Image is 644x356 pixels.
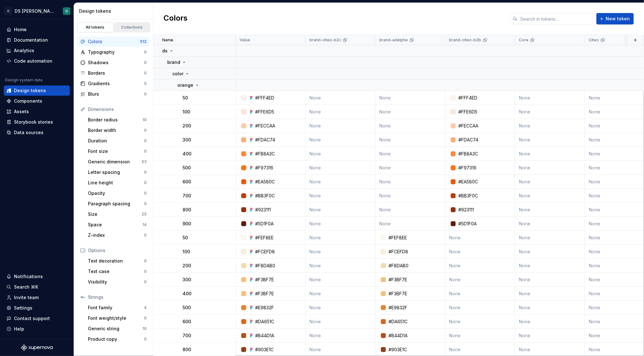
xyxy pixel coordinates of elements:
td: None [515,315,585,329]
td: None [306,175,375,189]
div: Assets [14,108,29,115]
td: None [445,259,515,273]
div: #F97316 [255,165,273,171]
td: None [515,147,585,161]
p: 700 [183,193,191,199]
td: None [515,189,585,203]
p: brand [167,59,180,65]
td: None [445,245,515,259]
a: Analytics [4,45,70,56]
td: None [445,287,515,301]
td: None [375,175,445,189]
div: #FCEFD8 [388,249,408,255]
td: None [306,217,375,231]
div: DS [PERSON_NAME] [15,8,55,14]
a: Invite team [4,292,70,303]
div: Design tokens [79,8,150,14]
p: 600 [183,318,191,325]
td: None [306,91,375,105]
button: New token [596,13,634,24]
div: #F3BF7E [388,277,407,283]
div: Size [88,211,142,217]
td: None [306,259,375,273]
div: 0 [144,201,147,206]
a: Settings [4,303,70,313]
div: Colors [88,38,140,45]
div: Notifications [14,273,43,280]
div: Borders [88,70,144,76]
a: Line height0 [85,178,149,188]
div: Search ⌘K [14,284,38,290]
input: Search in tokens... [518,13,593,24]
div: 0 [144,138,147,143]
div: #B44D1A [388,332,408,339]
td: None [515,329,585,343]
button: Help [4,324,70,334]
td: None [515,231,585,245]
p: 200 [183,263,191,269]
div: 10 [143,117,147,122]
p: 100 [183,249,190,255]
a: Design tokens [4,86,70,96]
button: Search ⌘K [4,282,70,292]
div: #FEF8EE [255,235,274,241]
div: 10 [143,326,147,331]
p: 200 [183,123,191,129]
a: Paragraph spacing0 [85,199,149,209]
svg: Supernova Logo [21,345,53,351]
div: 0 [144,316,147,321]
a: Generic dimension53 [85,157,149,167]
div: #B44D1A [255,332,274,339]
p: brand-citeo-b2b [449,38,481,43]
div: #E9832F [255,305,274,311]
div: #5D1F0A [255,221,274,227]
span: New token [606,16,630,22]
td: None [375,217,445,231]
div: 0 [144,71,147,76]
td: None [515,245,585,259]
td: None [445,315,515,329]
div: 14 [143,222,147,227]
div: Product copy [88,336,144,342]
td: None [515,91,585,105]
td: None [515,133,585,147]
a: Duration0 [85,136,149,146]
a: Space14 [85,220,149,230]
div: #F97316 [458,165,476,171]
div: Opacity [88,190,144,196]
div: #FDAC74 [458,137,478,143]
td: None [375,91,445,105]
a: Code automation [4,56,70,66]
p: Value [240,38,250,43]
a: Font weight/style0 [85,313,149,323]
a: Documentation [4,35,70,45]
a: Product copy0 [85,334,149,344]
div: 0 [144,258,147,264]
td: None [515,259,585,273]
div: 0 [144,81,147,86]
td: None [306,315,375,329]
td: None [306,189,375,203]
a: Shadows0 [78,58,149,68]
td: None [375,189,445,203]
a: Visibility0 [85,277,149,287]
div: Generic dimension [88,159,142,165]
td: None [375,203,445,217]
a: Z-index0 [85,230,149,240]
div: Generic string [88,325,143,332]
div: #923111 [458,207,474,213]
div: #F3BF7E [255,291,274,297]
div: Options [88,247,147,254]
div: Strings [88,294,147,300]
td: None [375,133,445,147]
div: #FDAC74 [255,137,275,143]
div: #923111 [255,207,271,213]
a: Generic string10 [85,324,149,334]
div: #DA651C [255,318,274,325]
div: 0 [144,180,147,185]
td: None [445,273,515,287]
div: 0 [144,50,147,55]
div: Visibility [88,279,144,285]
div: 0 [144,60,147,65]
